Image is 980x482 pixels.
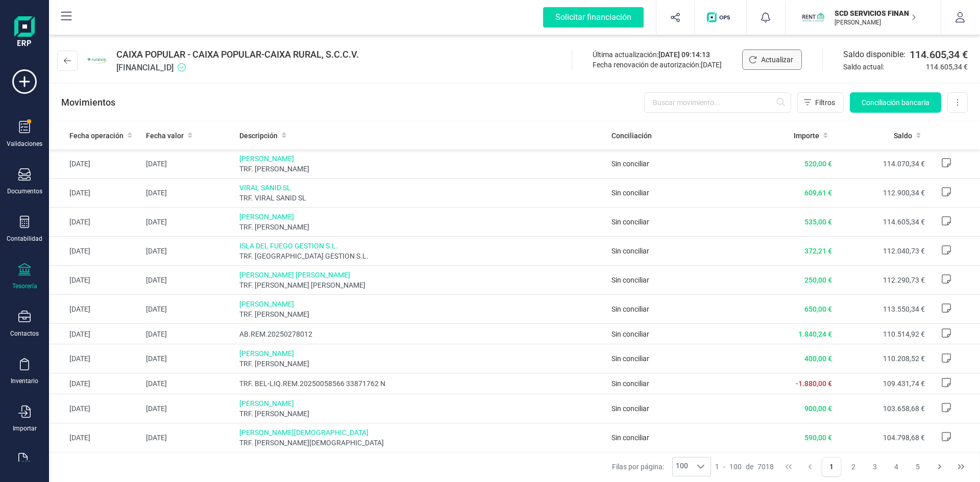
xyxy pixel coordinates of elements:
span: Sin conciliar [611,305,649,313]
p: Movimientos [61,95,115,110]
td: [DATE] [142,149,235,179]
span: 7018 [757,462,774,472]
span: Conciliación bancaria [862,97,929,108]
td: [DATE] [49,423,142,452]
span: Sin conciliar [611,330,649,338]
span: Sin conciliar [611,189,649,197]
span: Sin conciliar [611,404,649,413]
span: [FINANCIAL_ID] [116,62,359,74]
span: TRF. [PERSON_NAME][DEMOGRAPHIC_DATA] [239,438,604,448]
span: Saldo actual: [843,62,922,72]
span: TRF. [PERSON_NAME] [PERSON_NAME] [239,280,604,290]
button: Page 3 [865,457,885,476]
div: Documentos [7,187,42,195]
td: 114.605,34 € [836,208,929,237]
span: [PERSON_NAME] [239,299,604,309]
span: [PERSON_NAME][DEMOGRAPHIC_DATA] [239,427,604,438]
td: [DATE] [142,373,235,394]
img: Logo de OPS [707,12,734,22]
div: Fecha renovación de autorización: [593,60,722,70]
td: 112.900,34 € [836,179,929,208]
td: 112.290,73 € [836,266,929,295]
img: Logo Finanedi [14,16,35,49]
span: 900,00 € [804,404,832,413]
button: Logo de OPS [701,1,740,34]
span: 400,00 € [804,354,832,363]
td: [DATE] [49,237,142,266]
td: [DATE] [142,344,235,373]
button: Page 4 [887,457,906,476]
span: Fecha valor [146,131,184,141]
td: [DATE] [49,208,142,237]
span: TRF. BEL-LIQ.REM.20250058566 33871762 N [239,378,604,389]
span: [PERSON_NAME] [239,212,604,222]
td: [DATE] [142,208,235,237]
span: 250,00 € [804,276,832,284]
td: [DATE] [142,237,235,266]
span: Importe [794,131,819,141]
p: SCD SERVICIOS FINANCIEROS SL [835,8,916,18]
div: Filas por página: [612,457,711,476]
span: TRF. [PERSON_NAME] [239,309,604,319]
button: Conciliación bancaria [850,92,941,113]
button: SCSCD SERVICIOS FINANCIEROS SL[PERSON_NAME] [798,1,928,34]
td: [DATE] [142,295,235,324]
button: Next Page [930,457,949,476]
td: [DATE] [49,394,142,423]
div: Contabilidad [7,235,42,243]
button: Page 2 [844,457,863,476]
span: VIRAL SANID SL [239,183,604,193]
button: First Page [779,457,798,476]
span: 535,00 € [804,218,832,226]
span: [PERSON_NAME] [239,398,604,409]
td: 114.070,34 € [836,149,929,179]
div: Validaciones [7,140,42,148]
td: 110.208,52 € [836,344,929,373]
span: [DATE] 09:14:13 [658,50,710,59]
span: 114.605,34 € [910,47,968,62]
td: 104.798,68 € [836,423,929,452]
div: Tesorería [12,282,37,290]
span: Saldo [894,131,912,141]
span: TRF. [GEOGRAPHIC_DATA] GESTION S.L. [239,251,604,261]
td: 109.431,74 € [836,373,929,394]
span: Sin conciliar [611,160,649,168]
span: Sin conciliar [611,434,649,442]
span: 100 [729,462,742,472]
span: TRF. [PERSON_NAME] [239,409,604,419]
span: Sin conciliar [611,379,649,388]
span: AB.REM.20250278012 [239,329,604,339]
div: Contactos [10,329,39,338]
button: Previous Page [800,457,820,476]
td: 112.040,73 € [836,237,929,266]
span: 372,21 € [804,247,832,255]
span: 609,61 € [804,189,832,197]
span: ISLA DEL FUEGO GESTION S.L. [239,241,604,251]
button: Solicitar financiación [531,1,656,34]
p: [PERSON_NAME] [835,18,916,27]
td: 103.658,68 € [836,394,929,423]
td: [DATE] [142,266,235,295]
span: 650,00 € [804,305,832,313]
span: Fecha operación [69,131,124,141]
td: 110.514,92 € [836,324,929,344]
span: [PERSON_NAME] [PERSON_NAME] [239,270,604,280]
button: Page 5 [908,457,927,476]
span: [PERSON_NAME] [239,348,604,359]
span: Saldo disponible: [843,48,905,61]
img: SC [802,6,824,29]
td: [DATE] [142,324,235,344]
div: - [715,462,774,472]
span: Actualizar [761,55,793,65]
span: Sin conciliar [611,354,649,363]
span: 590,00 € [804,434,832,442]
span: Sin conciliar [611,247,649,255]
span: 520,00 € [804,160,832,168]
span: Sin conciliar [611,218,649,226]
td: [DATE] [142,179,235,208]
span: [DATE] [701,61,722,69]
span: TRF. [PERSON_NAME] [239,222,604,232]
td: [DATE] [49,266,142,295]
td: [DATE] [49,373,142,394]
span: Filtros [815,97,835,108]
